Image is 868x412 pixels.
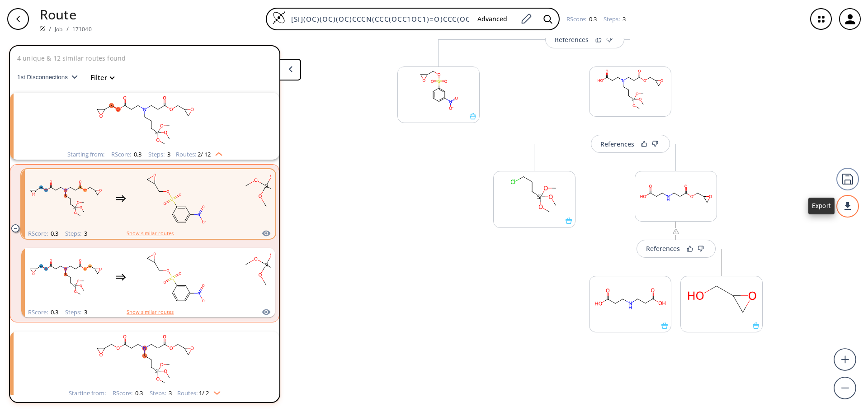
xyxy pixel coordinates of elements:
[113,390,143,396] div: RScore :
[25,170,106,227] svg: CO[Si](CCCN(CCC(=O)OCC1CO1)CCC(=O)OCC1CO1)(OC)OC
[621,15,626,23] span: 3
[176,152,222,157] div: Routes:
[40,26,45,31] img: Spaya logo
[566,16,597,22] div: RScore :
[635,171,717,218] svg: O=C(O)CCNCCC(=O)OCC1CO1
[135,249,217,306] svg: O=[N+]([O-])c1cccc(S(=O)(=O)OCC2CO2)c1
[148,152,170,157] div: Steps :
[590,67,671,113] svg: CO[Si](CCCN(CCC(=O)O)CCC(=O)OCC1CO1)(OC)OC
[590,276,671,322] svg: O=C(O)CCNCCC(=O)O
[470,11,514,28] button: Advanced
[111,152,142,157] div: RScore :
[135,170,217,227] svg: O=[N+]([O-])c1cccc(S(=O)(=O)OCC2CO2)c1
[83,308,87,316] span: 3
[17,74,71,81] span: 1st Disconnections
[591,135,670,153] button: References
[17,66,85,88] button: 1st Disconnections
[681,276,762,322] svg: OCC1CO1
[40,5,92,24] p: Route
[494,171,575,218] svg: CO[Si](CCCCl)(OC)OC
[65,231,87,237] div: Steps :
[134,389,143,397] span: 0.3
[85,74,114,81] button: Filter
[398,67,479,113] svg: O=[N+]([O-])c1cccc(S(=O)(=O)OCC2CO2)c1
[49,24,51,33] li: /
[127,308,174,316] button: Show similar routes
[83,229,87,237] span: 3
[588,15,597,23] span: 0.3
[65,309,87,315] div: Steps :
[67,152,104,157] div: Starting from:
[66,24,69,33] li: /
[72,25,92,33] a: 171040
[55,25,62,33] a: Job
[28,309,58,315] div: RScore :
[198,152,211,157] span: 2 / 12
[17,53,126,63] p: 4 unique & 12 similar routes found
[646,246,680,251] div: References
[286,14,470,24] input: Enter SMILES
[28,231,58,237] div: RScore :
[604,16,626,22] div: Steps :
[600,141,634,147] div: References
[27,331,262,388] svg: CO[Si](CCCN(CCC(=O)OCC1CO1)CCC(=O)OCC1CO1)(OC)OC
[49,229,58,237] span: 0.3
[177,390,221,396] div: Routes:
[132,150,142,158] span: 0.3
[166,150,170,158] span: 3
[25,249,106,306] svg: CO[Si](CCCN(CCC(=O)OCC1CO1)CCC(=O)OCC1CO1)(OC)OC
[637,240,716,258] button: References
[27,93,262,149] svg: CO[Si](CCCN(CCC(=O)OCC1CO1)CCC(=O)OCC1CO1)(OC)OC
[167,389,172,397] span: 3
[226,249,307,306] svg: CO[Si](CCCCl)(OC)OC
[209,388,221,395] img: Down
[555,37,589,43] div: References
[199,390,209,396] span: 1 / 2
[127,229,174,237] button: Show similar routes
[545,30,624,48] button: References
[49,308,58,316] span: 0.3
[211,149,222,156] img: Up
[272,11,286,24] img: Logo Spaya
[808,198,835,214] div: Export
[226,170,307,227] svg: CO[Si](CCCCl)(OC)OC
[150,390,172,396] div: Steps :
[69,390,106,396] div: Starting from:
[672,228,679,235] img: warning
